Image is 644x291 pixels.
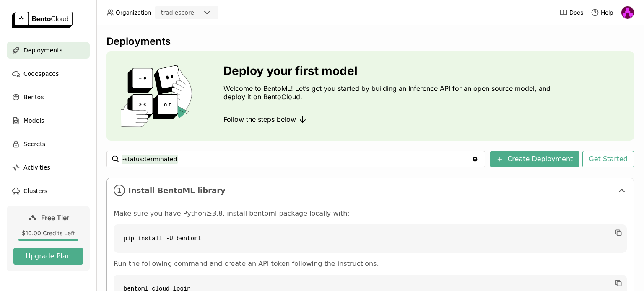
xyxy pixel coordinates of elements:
[7,159,90,176] a: Activities
[601,9,613,16] span: Help
[569,9,583,16] span: Docs
[13,248,83,265] button: Upgrade Plan
[23,92,44,102] span: Bentos
[7,42,90,59] a: Deployments
[23,69,59,79] span: Codespaces
[7,136,90,152] a: Secrets
[106,35,634,48] div: Deployments
[7,206,90,271] a: Free Tier$10.00 Credits LeftUpgrade Plan
[23,162,50,173] span: Activities
[591,8,613,17] div: Help
[7,112,90,129] a: Models
[582,151,634,167] button: Get Started
[223,115,296,124] span: Follow the steps below
[116,9,151,16] span: Organization
[113,64,203,127] img: cover onboarding
[161,8,194,17] div: tradiescore
[472,156,478,162] svg: Clear value
[114,209,627,218] p: Make sure you have Python≥3.8, install bentoml package locally with:
[23,45,62,55] span: Deployments
[13,229,83,237] div: $10.00 Credits Left
[12,12,73,28] img: logo
[114,224,627,253] code: pip install -U bentoml
[195,9,196,17] input: Selected tradiescore.
[223,84,555,101] p: Welcome to BentoML! Let’s get you started by building an Inference API for an open source model, ...
[7,65,90,82] a: Codespaces
[7,89,90,106] a: Bentos
[122,152,472,166] input: Search
[107,178,634,203] div: 1Install BentoML library
[490,151,579,167] button: Create Deployment
[23,116,44,126] span: Models
[23,139,45,149] span: Secrets
[114,260,627,268] p: Run the following command and create an API token following the instructions:
[23,186,47,196] span: Clusters
[223,64,555,77] h3: Deploy your first model
[128,186,613,195] span: Install BentoML library
[7,183,90,199] a: Clusters
[114,185,125,196] i: 1
[41,214,69,222] span: Free Tier
[559,8,583,17] a: Docs
[621,6,634,19] img: Quang Le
